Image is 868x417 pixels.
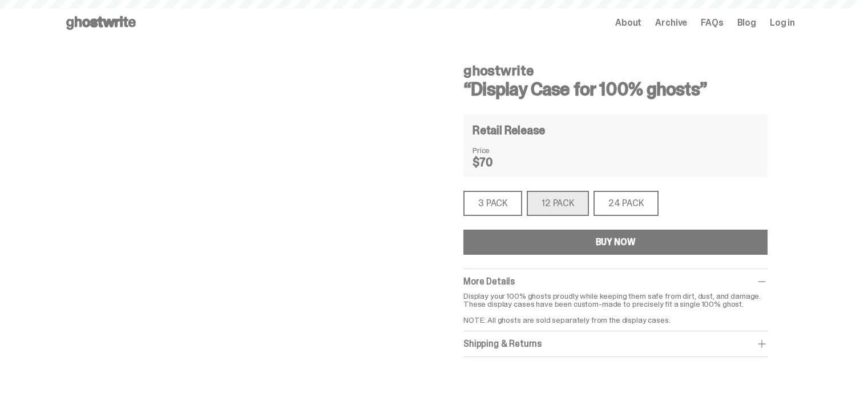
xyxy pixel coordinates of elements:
[463,275,515,287] span: More Details
[737,18,756,27] a: Blog
[770,18,795,27] a: Log in
[473,157,530,168] dd: $70
[473,125,545,136] h4: Retail Release
[463,80,768,98] h3: “Display Case for 100% ghosts”
[473,146,530,154] dt: Price
[615,18,641,27] a: About
[655,18,687,27] a: Archive
[463,292,768,324] p: Display your 100% ghosts proudly while keeping them safe from dirt, dust, and damage. These displ...
[701,18,723,27] a: FAQs
[527,191,589,216] div: 12 PACK
[596,238,636,247] div: BUY NOW
[594,191,659,216] div: 24 PACK
[463,338,768,350] div: Shipping & Returns
[463,191,522,216] div: 3 PACK
[463,230,768,255] button: BUY NOW
[463,64,768,78] h4: ghostwrite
